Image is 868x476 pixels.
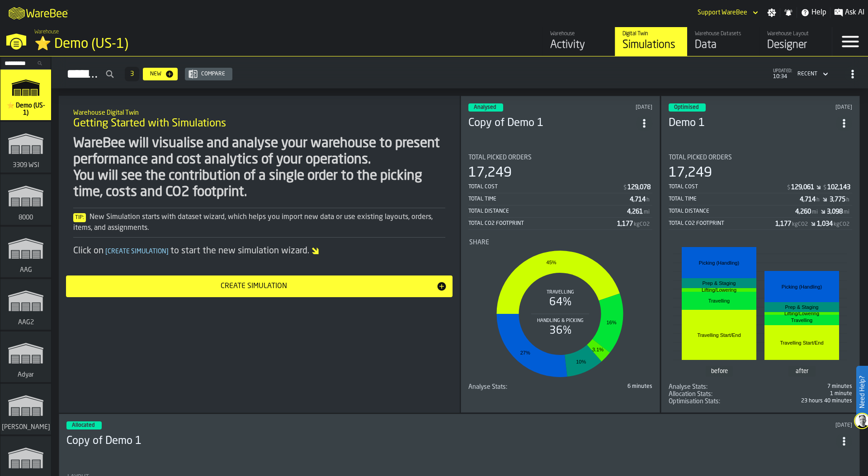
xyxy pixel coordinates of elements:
a: link-to-/wh/i/862141b4-a92e-43d2-8b2b-6509793ccc83/simulations [0,331,51,384]
span: Optimisation Stats: [669,398,720,405]
div: Stat Value [775,220,791,228]
a: link-to-/wh/i/27cb59bd-8ba0-4176-b0f1-d82d60966913/simulations [0,227,51,279]
label: button-toggle-Ask AI [830,7,868,18]
div: Updated: 22/09/2025, 14:52:46 Created: 15/03/2025, 12:46:27 [780,104,852,111]
div: Title [468,383,558,391]
div: 17,249 [468,165,512,181]
div: Title [669,391,759,398]
a: link-to-/wh/i/103622fe-4b04-4da1-b95f-2619b9c959cc/simulations [615,27,687,56]
span: Allocation Stats: [669,391,712,398]
div: ItemListCard-DashboardItemContainer [461,96,660,413]
span: mi [812,209,818,215]
div: Copy of Demo 1 [468,116,636,131]
h3: Demo 1 [669,116,836,131]
section: card-SimulationDashboardCard-analyzed [468,147,652,391]
span: Analyse Stats: [468,383,507,391]
div: Click on to start the new simulation wizard. [73,245,445,257]
div: Stat Value [827,208,843,215]
span: Ask AI [845,7,864,18]
div: Title [469,239,651,246]
div: Stat Value [827,184,850,191]
div: DropdownMenuValue-4 [794,69,830,79]
div: Total Cost [468,184,623,190]
div: stat-Analyse Stats: [468,383,652,391]
div: Title [669,398,759,405]
div: Create Simulation [71,281,436,292]
div: Title [669,383,759,391]
span: Tip: [73,213,86,222]
a: link-to-/wh/i/b2e041e4-2753-4086-a82a-958e8abdd2c7/simulations [0,174,51,227]
a: link-to-/wh/i/72fe6713-8242-4c3c-8adf-5d67388ea6d5/simulations [0,384,51,436]
div: 1 minute [762,391,852,397]
span: 8000 [17,214,35,221]
div: Stat Value [791,184,814,191]
div: ⭐ Demo (US-1) [34,36,278,52]
span: Help [811,7,826,18]
div: Simulations [623,38,680,52]
div: Warehouse Layout [767,31,825,37]
span: ⭐ Demo (US-1) [4,102,47,117]
button: button-Compare [185,68,232,80]
div: ButtonLoadMore-Load More-Prev-First-Last [121,67,143,81]
span: h [816,197,820,203]
div: Designer [767,38,825,52]
label: button-toggle-Settings [764,8,780,17]
div: status-3 2 [669,103,706,112]
div: stat-Optimisation Stats: [669,398,853,405]
div: title-Getting Started with Simulations [66,103,453,135]
text: before [711,368,727,374]
span: Warehouse [34,29,59,35]
a: link-to-/wh/i/103622fe-4b04-4da1-b95f-2619b9c959cc/feed/ [542,27,615,56]
span: $ [787,185,790,191]
span: [ [105,248,108,255]
div: Title [669,154,853,161]
div: Updated: 22/09/2025, 15:39:34 Created: 17/03/2025, 21:24:57 [579,104,652,111]
div: stat-Analyse Stats: [669,383,853,391]
div: Warehouse Datasets [695,31,752,37]
div: status-3 2 [468,103,503,112]
span: Create Simulation [104,248,170,255]
a: link-to-/wh/i/ba0ffe14-8e36-4604-ab15-0eac01efbf24/simulations [0,279,51,331]
div: Updated: 03/09/2025, 12:18:58 Created: 15/07/2025, 10:52:40 [478,422,852,429]
div: stat-Allocation Stats: [669,391,853,398]
span: 10:34 [773,74,792,80]
span: AAG [18,266,34,274]
div: 23 hours 40 minutes [762,398,852,404]
span: h [646,197,650,203]
div: Data [695,38,752,52]
div: Total Cost [669,184,787,190]
div: Stat Value [795,208,811,215]
span: Total Picked Orders [468,154,532,161]
h3: Copy of Demo 1 [66,434,836,448]
label: Need Help? [857,367,867,417]
div: 7 minutes [762,383,852,390]
div: DropdownMenuValue-Support WareBee [698,9,747,16]
div: Digital Twin [623,31,680,37]
span: Optimised [674,105,698,110]
div: New Simulation starts with dataset wizard, which helps you import new data or use existing layout... [73,212,445,233]
span: Analyse Stats: [669,383,708,391]
div: Stat Value [830,196,845,203]
span: ] [166,248,169,255]
span: AAG2 [16,319,36,326]
span: Total Picked Orders [669,154,732,161]
button: button-Create Simulation [66,275,453,297]
div: Total Time [669,196,800,202]
span: updated: [773,69,792,74]
div: stat-Total Picked Orders [468,154,652,230]
a: link-to-/wh/i/103622fe-4b04-4da1-b95f-2619b9c959cc/designer [759,27,832,56]
span: kgCO2 [634,221,650,228]
span: h [846,197,849,203]
div: Total Distance [468,208,627,215]
span: $ [623,185,627,191]
button: button-New [143,68,178,80]
span: Adyar [16,371,36,378]
div: DropdownMenuValue-4 [797,71,817,77]
div: WareBee will visualise and analyse your warehouse to present performance and cost analytics of yo... [73,135,445,201]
